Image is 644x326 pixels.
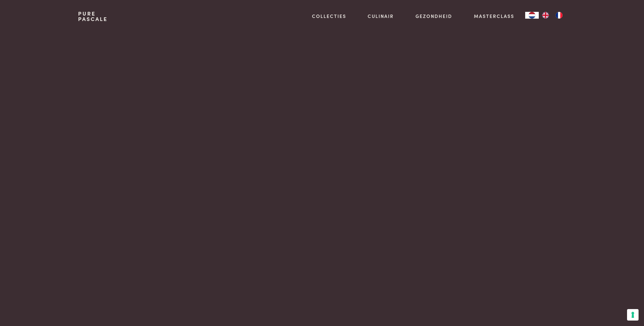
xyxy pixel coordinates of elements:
[525,12,539,19] a: NL
[539,12,552,19] a: EN
[525,12,539,19] div: Language
[474,13,514,20] a: Masterclass
[539,12,566,19] ul: Language list
[416,13,452,20] a: Gezondheid
[552,12,566,19] a: FR
[78,11,108,22] a: PurePascale
[627,309,639,321] button: Uw voorkeuren voor toestemming voor trackingtechnologieën
[368,13,394,20] a: Culinair
[525,12,566,19] aside: Language selected: Nederlands
[312,13,346,20] a: Collecties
